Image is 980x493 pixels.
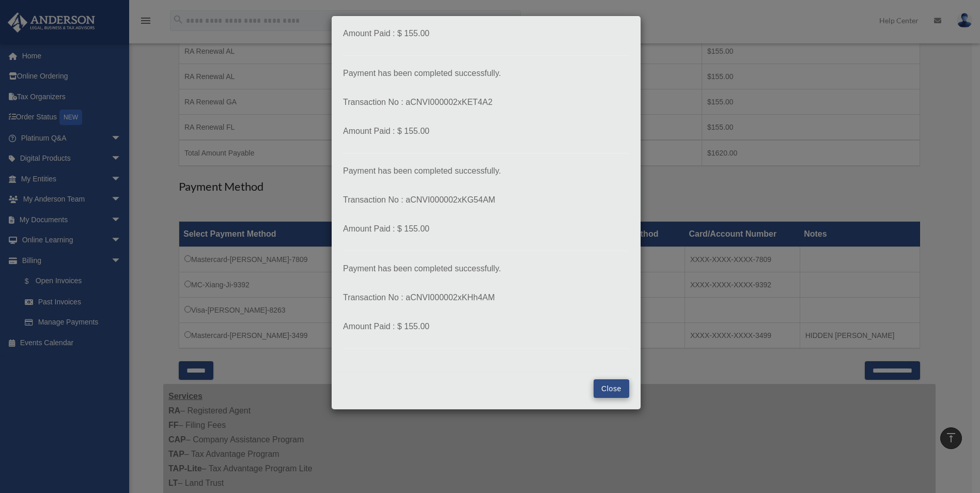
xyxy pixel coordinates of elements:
[343,319,629,334] p: Amount Paid : $ 155.00
[343,26,629,41] p: Amount Paid : $ 155.00
[343,124,629,138] p: Amount Paid : $ 155.00
[343,193,629,207] p: Transaction No : aCNVI000002xKG54AM
[343,290,629,305] p: Transaction No : aCNVI000002xKHh4AM
[594,379,629,398] button: Close
[343,95,629,110] p: Transaction No : aCNVI000002xKET4A2
[343,222,629,236] p: Amount Paid : $ 155.00
[343,261,629,276] p: Payment has been completed successfully.
[343,66,629,81] p: Payment has been completed successfully.
[343,164,629,178] p: Payment has been completed successfully.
